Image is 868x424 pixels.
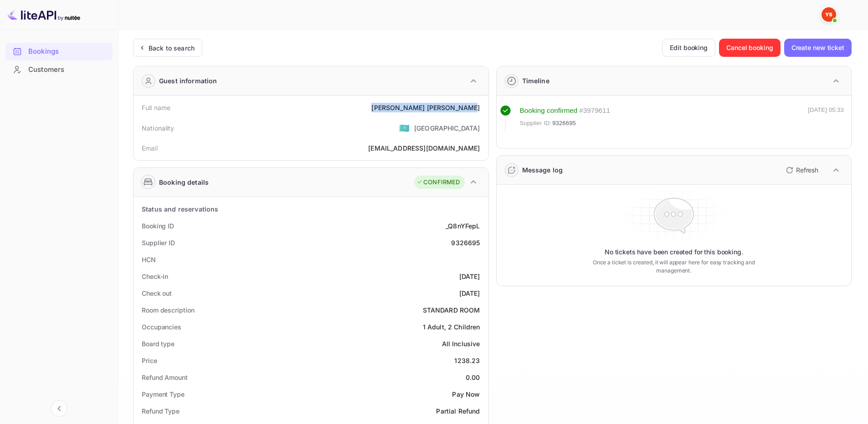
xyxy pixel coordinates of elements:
[781,163,822,177] button: Refresh
[454,356,480,365] div: 1238.23
[466,373,480,382] div: 0.00
[605,247,743,257] p: No tickets have been created for this booking.
[142,103,170,112] div: Full name
[5,61,113,78] a: Customers
[436,406,480,416] div: Partial Refund
[459,288,480,298] div: [DATE]
[142,389,185,399] div: Payment Type
[719,39,781,57] button: Cancel booking
[579,106,610,116] div: # 3979611
[442,339,480,348] div: All Inclusive
[796,165,818,175] p: Refresh
[51,400,67,417] button: Collapse navigation
[423,305,480,315] div: STANDARD ROOM
[142,221,174,231] div: Booking ID
[520,119,552,128] span: Supplier ID:
[784,39,852,57] button: Create new ticket
[662,39,715,57] button: Edit booking
[452,389,480,399] div: Pay Now
[399,120,410,136] span: United States
[142,143,158,153] div: Email
[142,356,157,365] div: Price
[28,65,108,75] div: Customers
[142,339,175,348] div: Board type
[142,373,188,382] div: Refund Amount
[5,43,113,61] div: Bookings
[7,7,80,22] img: LiteAPI logo
[459,272,480,281] div: [DATE]
[142,255,156,264] div: HCN
[552,119,576,128] span: 9326695
[142,272,168,281] div: Check-in
[142,288,172,298] div: Check out
[414,123,480,133] div: [GEOGRAPHIC_DATA]
[522,76,550,86] div: Timeline
[423,322,480,332] div: 1 Adult, 2 Children
[142,322,181,332] div: Occupancies
[520,106,578,116] div: Booking confirmed
[142,305,194,315] div: Room description
[5,61,113,79] div: Customers
[159,177,209,187] div: Booking details
[142,204,218,214] div: Status and reservations
[368,143,480,153] div: [EMAIL_ADDRESS][DOMAIN_NAME]
[159,76,217,86] div: Guest information
[371,103,480,112] div: [PERSON_NAME] [PERSON_NAME]
[522,165,563,175] div: Message log
[451,238,480,247] div: 9326695
[149,43,195,53] div: Back to search
[142,238,175,247] div: Supplier ID
[446,221,480,231] div: _Q8nYFepL
[5,43,113,60] a: Bookings
[142,406,180,416] div: Refund Type
[822,7,836,22] img: Yandex Support
[416,178,460,187] div: CONFIRMED
[142,123,175,133] div: Nationality
[578,258,769,275] p: Once a ticket is created, it will appear here for easy tracking and management.
[28,46,108,57] div: Bookings
[808,106,844,132] div: [DATE] 05:33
